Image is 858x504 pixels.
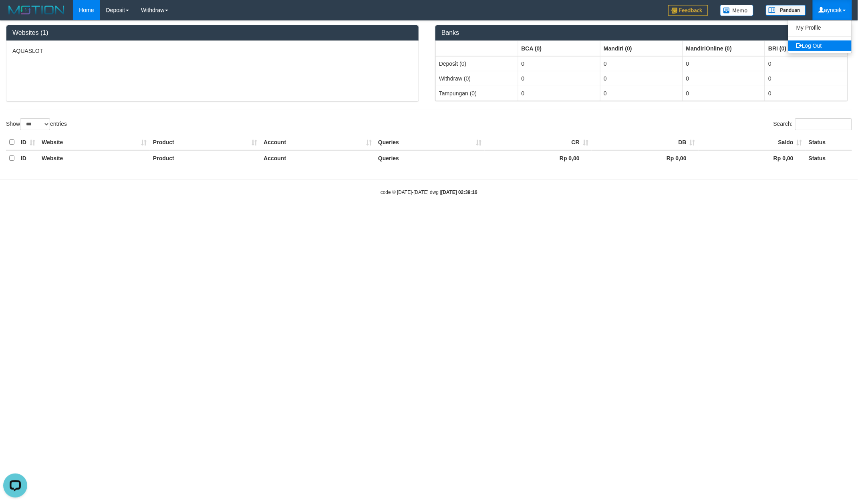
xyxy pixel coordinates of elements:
th: Website [38,150,150,166]
td: Withdraw (0) [436,71,518,86]
label: Show entries [6,118,67,130]
select: Showentries [20,118,50,130]
img: MOTION_logo.png [6,4,67,16]
td: 0 [518,71,600,86]
th: Queries [375,150,485,166]
td: 0 [600,56,683,71]
th: Group: activate to sort column ascending [518,41,600,56]
p: AQUASLOT [12,47,413,55]
th: ID [18,150,38,166]
th: Group: activate to sort column ascending [683,41,765,56]
th: Website [38,135,150,150]
th: ID [18,135,38,150]
td: 0 [683,86,765,101]
img: Button%20Memo.svg [720,5,754,16]
td: 0 [600,71,683,86]
button: Open LiveChat chat widget [3,3,27,27]
td: 0 [518,56,600,71]
th: Rp 0,00 [485,150,592,166]
img: Feedback.jpg [668,5,708,16]
img: panduan.png [766,5,806,16]
th: DB [592,135,699,150]
th: Rp 0,00 [592,150,699,166]
th: Group: activate to sort column ascending [765,41,848,56]
th: Product [150,135,260,150]
td: 0 [683,56,765,71]
th: Saldo [699,135,806,150]
small: code © [DATE]-[DATE] dwg | [381,190,477,195]
td: 0 [765,86,848,101]
strong: [DATE] 02:39:16 [441,190,477,195]
td: Tampungan (0) [436,86,518,101]
input: Search: [795,118,852,130]
h3: Websites (1) [12,29,413,36]
th: Queries [375,135,485,150]
td: Deposit (0) [436,56,518,71]
th: Account [260,135,375,150]
td: 0 [765,71,848,86]
th: Group: activate to sort column ascending [436,41,518,56]
h3: Banks [441,29,842,36]
td: 0 [600,86,683,101]
th: Rp 0,00 [699,150,806,166]
td: 0 [518,86,600,101]
th: Status [806,150,852,166]
td: 0 [765,56,848,71]
th: Product [150,150,260,166]
th: Group: activate to sort column ascending [600,41,683,56]
a: My Profile [788,22,852,33]
th: CR [485,135,592,150]
th: Account [260,150,375,166]
td: 0 [683,71,765,86]
label: Search: [773,118,852,130]
th: Status [806,135,852,150]
a: Log Out [788,40,852,51]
